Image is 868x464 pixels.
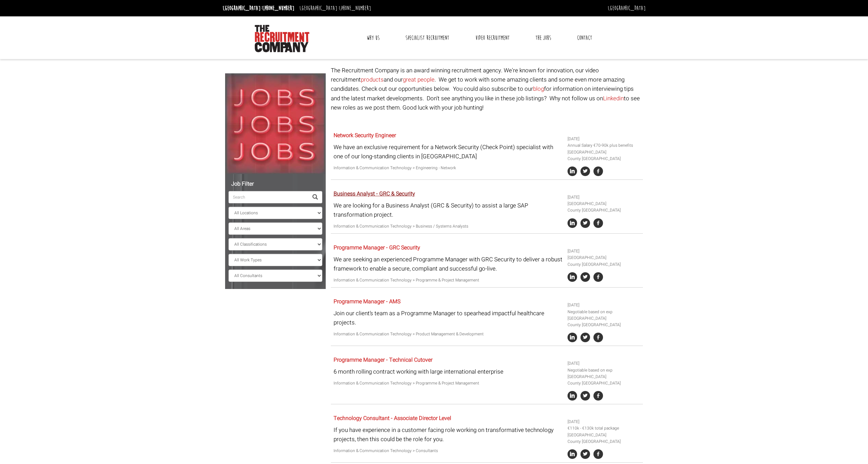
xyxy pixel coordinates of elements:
a: Programme Manager - Technical Cutover [334,356,432,364]
li: Annual Salary €70-90k plus benefits [568,142,641,149]
p: 6 month rolling contract working with large international enterprise [334,367,562,376]
li: [DATE] [568,302,641,308]
li: [GEOGRAPHIC_DATA] County [GEOGRAPHIC_DATA] [568,315,641,328]
a: Contact [572,29,597,46]
p: The Recruitment Company is an award winning recruitment agency. We're known for innovation, our v... [331,66,643,112]
a: Specialist Recruitment [400,29,454,46]
p: We have an exclusive requirement for a Network Security (Check Point) specialist with one of our ... [334,143,562,161]
p: Information & Communication Technology > Engineering - Network [334,165,562,171]
a: The Jobs [530,29,556,46]
a: Why Us [362,29,385,46]
a: great people [403,75,435,84]
li: [GEOGRAPHIC_DATA] County [GEOGRAPHIC_DATA] [568,432,641,445]
a: blog [533,85,544,93]
li: [GEOGRAPHIC_DATA] County [GEOGRAPHIC_DATA] [568,201,641,214]
li: Negotiable based on exp [568,367,641,374]
li: [GEOGRAPHIC_DATA] County [GEOGRAPHIC_DATA] [568,149,641,162]
a: [PHONE_NUMBER] [262,4,294,12]
li: Negotiable based on exp [568,309,641,315]
a: Network Security Engineer [334,131,396,140]
a: Programme Manager - AMS [334,298,400,306]
a: [PHONE_NUMBER] [339,4,371,12]
p: Information & Communication Technology > Consultants [334,448,562,454]
a: Linkedin [603,94,624,103]
li: €110k - €130k total package [568,425,641,432]
p: Information & Communication Technology > Programme & Project Management [334,277,562,284]
li: [DATE] [568,136,641,142]
p: Information & Communication Technology > Programme & Project Management [334,380,562,387]
p: If you have experience in a customer facing role working on transformative technology projects, t... [334,425,562,444]
input: Search [229,191,308,203]
li: [GEOGRAPHIC_DATA]: [221,3,296,14]
p: Information & Communication Technology > Business / Systems Analysts [334,223,562,230]
p: We are seeking an experienced Programme Manager with GRC Security to deliver a robust framework t... [334,255,562,273]
a: products [361,75,384,84]
h5: Job Filter [229,181,322,187]
img: The Recruitment Company [255,25,309,52]
a: Video Recruitment [470,29,515,46]
a: Programme Manager - GRC Security [334,244,420,252]
p: Join our client’s team as a Programme Manager to spearhead impactful healthcare projects. [334,309,562,327]
li: [DATE] [568,360,641,367]
a: Technology Consultant - Associate Director Level [334,414,451,422]
li: [DATE] [568,248,641,255]
li: [GEOGRAPHIC_DATA]: [298,3,373,14]
p: Information & Communication Technology > Product Management & Development [334,331,562,337]
li: [GEOGRAPHIC_DATA] County [GEOGRAPHIC_DATA] [568,374,641,387]
a: [GEOGRAPHIC_DATA] [608,4,646,12]
li: [DATE] [568,419,641,425]
li: [GEOGRAPHIC_DATA] County [GEOGRAPHIC_DATA] [568,255,641,267]
li: [DATE] [568,194,641,201]
img: Jobs, Jobs, Jobs [225,73,326,174]
a: Business Analyst - GRC & Security [334,190,415,198]
p: We are looking for a Business Analyst (GRC & Security) to assist a large SAP transformation project. [334,201,562,219]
